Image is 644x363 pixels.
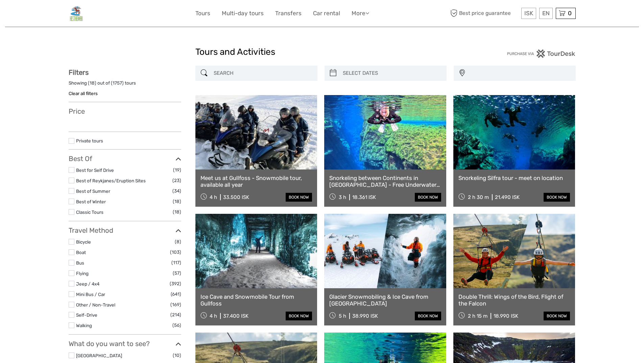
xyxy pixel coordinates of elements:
div: 21.490 ISK [495,194,520,200]
span: 2 h 15 m [468,313,487,319]
a: Mini Bus / Car [76,292,105,297]
a: Flying [76,271,89,276]
a: book now [286,193,312,202]
a: Boat [76,250,86,255]
div: EN [539,8,553,19]
div: 38.990 ISK [352,313,378,319]
strong: Filters [69,68,89,76]
a: Bicycle [76,239,91,245]
label: 1757 [113,80,122,86]
a: Best for Self Drive [76,167,114,173]
span: (18) [173,198,181,205]
a: Self-Drive [76,312,97,318]
span: (103) [170,248,181,256]
div: 37.400 ISK [223,313,248,319]
a: Best of Reykjanes/Eruption Sites [76,178,146,183]
h3: Travel Method [69,226,181,234]
a: book now [544,193,570,202]
span: 5 h [339,313,346,319]
a: book now [286,312,312,320]
a: Car rental [313,8,340,18]
span: ISK [524,10,533,17]
a: Meet us at Gullfoss - Snowmobile tour, available all year [200,175,312,188]
span: (18) [173,208,181,216]
span: (214) [170,311,181,319]
a: Multi-day tours [222,8,264,18]
span: (34) [172,187,181,195]
a: Classic Tours [76,209,103,215]
span: 2 h 30 m [468,194,489,200]
span: 0 [567,10,573,17]
span: Best price guarantee [449,8,520,19]
input: SELECT DATES [340,67,443,79]
a: Best of Winter [76,199,106,204]
span: (19) [173,166,181,174]
a: Best of Summer [76,188,110,194]
div: 18.361 ISK [352,194,376,200]
h3: What do you want to see? [69,340,181,348]
a: Walking [76,323,92,328]
a: Glacier Snowmobiling & Ice Cave from [GEOGRAPHIC_DATA] [329,293,441,307]
span: 4 h [210,313,217,319]
span: (56) [172,321,181,329]
span: (169) [170,301,181,309]
span: (117) [171,259,181,267]
a: book now [544,312,570,320]
a: book now [415,193,441,202]
h3: Best Of [69,155,181,163]
span: (23) [172,177,181,184]
label: 18 [90,80,95,86]
span: (641) [171,290,181,298]
h3: Price [69,107,181,115]
span: (392) [170,280,181,288]
span: (10) [173,351,181,359]
h1: Tours and Activities [195,47,449,58]
span: 4 h [210,194,217,200]
a: Snorkeling between Continents in [GEOGRAPHIC_DATA] - Free Underwater Photos [329,175,441,188]
div: 33.500 ISK [223,194,249,200]
a: Snorkeling Silfra tour - meet on location [458,175,570,181]
a: Bus [76,260,84,266]
img: General Info: [69,5,84,22]
a: [GEOGRAPHIC_DATA] [76,353,122,358]
a: Transfers [275,8,302,18]
span: 3 h [339,194,346,200]
img: PurchaseViaTourDesk.png [507,49,575,58]
input: SEARCH [211,67,314,79]
a: book now [415,312,441,320]
a: Jeep / 4x4 [76,281,99,287]
span: (8) [175,238,181,246]
a: More [352,8,369,18]
a: Other / Non-Travel [76,302,115,308]
div: 18.990 ISK [494,313,518,319]
a: Double Thrill: Wings of the Bird, Flight of the Falcon [458,293,570,307]
a: Clear all filters [69,91,98,96]
a: Ice Cave and Snowmobile Tour from Gullfoss [200,293,312,307]
a: Tours [195,8,210,18]
a: Private tours [76,138,103,143]
div: Showing ( ) out of ( ) tours [69,80,181,90]
span: (57) [173,269,181,277]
